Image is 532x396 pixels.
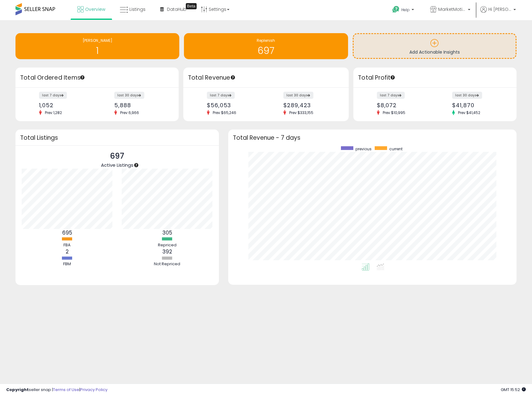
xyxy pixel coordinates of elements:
h1: 1 [19,46,176,56]
div: $56,053 [207,102,261,108]
label: last 30 days [114,92,144,99]
a: Replenish 697 [184,33,348,59]
label: last 30 days [283,92,313,99]
span: previous [355,146,372,152]
span: DataHub [167,6,186,12]
a: Help [387,1,420,20]
h3: Total Profit [358,73,512,82]
span: Replenish [257,38,275,43]
div: 5,888 [114,102,168,108]
i: Get Help [392,6,400,13]
a: Hi [PERSON_NAME] [480,6,516,20]
b: 305 [162,229,172,236]
span: Add Actionable Insights [409,49,460,55]
div: Repriced [149,242,186,248]
div: FBA [49,242,86,248]
a: [PERSON_NAME] 1 [15,33,179,59]
label: last 7 days [39,92,67,99]
label: last 7 days [377,92,405,99]
h3: Total Ordered Items [20,73,174,82]
b: 2 [66,248,69,255]
span: Prev: $10,995 [380,110,408,115]
span: Help [401,7,410,12]
div: 1,052 [39,102,93,108]
div: Not Repriced [149,261,186,267]
h3: Total Revenue - 7 days [233,135,512,140]
label: last 7 days [207,92,235,99]
span: MarketMotions [438,6,466,12]
div: $41,870 [452,102,506,108]
label: last 30 days [452,92,482,99]
h3: Total Listings [20,135,214,140]
span: Listings [129,6,146,12]
div: $8,072 [377,102,430,108]
a: Add Actionable Insights [354,34,516,58]
span: [PERSON_NAME] [83,38,112,43]
h1: 697 [187,46,345,56]
span: current [389,146,403,152]
span: Prev: $65,246 [210,110,239,115]
b: 392 [162,248,172,255]
div: Tooltip anchor [230,75,236,80]
span: Prev: 1,282 [42,110,65,115]
p: 697 [101,150,133,162]
div: Tooltip anchor [186,3,197,9]
h3: Total Revenue [188,73,344,82]
b: 695 [62,229,72,236]
div: $289,423 [283,102,338,108]
span: Prev: $41,452 [455,110,483,115]
span: Prev: $333,155 [286,110,316,115]
span: Prev: 6,966 [117,110,142,115]
span: Hi [PERSON_NAME] [488,6,512,12]
div: Tooltip anchor [133,162,139,168]
span: Active Listings [101,162,133,168]
div: FBM [49,261,86,267]
div: Tooltip anchor [390,75,395,80]
span: Overview [85,6,105,12]
div: Tooltip anchor [80,75,85,80]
